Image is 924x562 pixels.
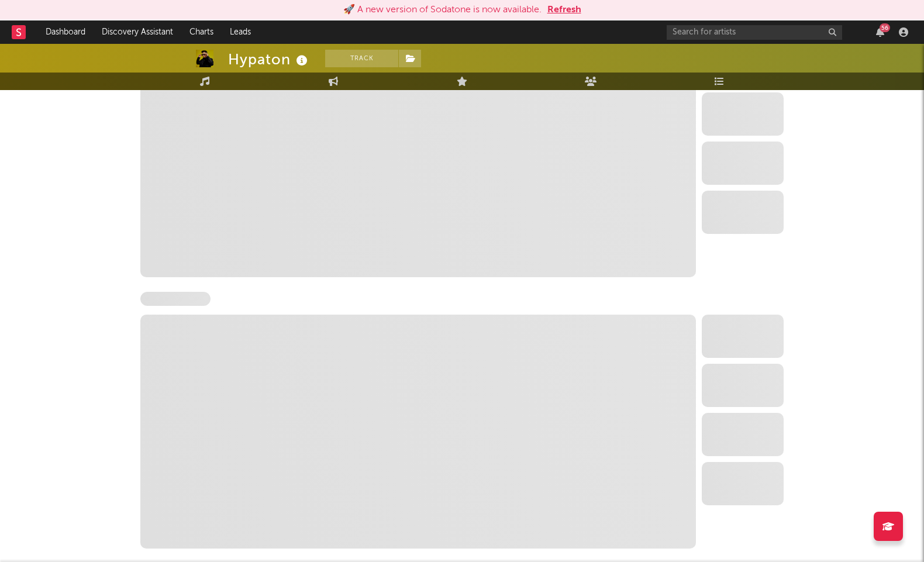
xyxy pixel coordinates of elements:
button: 56 [876,27,884,37]
a: Leads [222,20,259,44]
a: Charts [181,20,222,44]
div: 🚀 A new version of Sodatone is now available. [343,3,542,17]
button: Refresh [547,3,581,17]
a: Discovery Assistant [94,20,181,44]
button: Track [325,50,398,67]
div: Hypaton [228,50,311,69]
span: YouTube Views [140,292,211,306]
a: Dashboard [37,20,94,44]
div: 56 [880,23,890,32]
input: Search for artists [667,25,842,40]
